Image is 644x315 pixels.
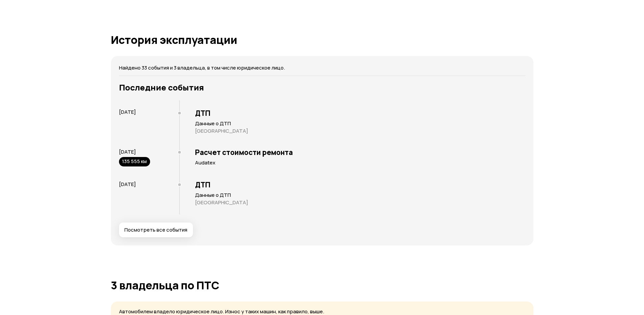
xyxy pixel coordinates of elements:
h1: История эксплуатации [111,34,533,46]
p: Данные о ДТП [195,192,525,199]
p: [GEOGRAPHIC_DATA] [195,128,525,134]
span: Посмотреть все события [124,227,187,233]
h3: ДТП [195,180,525,189]
h1: 3 владельца по ПТС [111,279,533,291]
span: [DATE] [119,181,136,188]
button: Посмотреть все события [119,222,193,237]
p: Audatex [195,159,525,166]
p: Найдено 33 события и 3 владельца, в том числе юридическое лицо. [119,64,525,72]
h3: Расчет стоимости ремонта [195,148,525,157]
span: [DATE] [119,108,136,115]
h3: Последние события [119,83,525,92]
span: [DATE] [119,148,136,155]
div: 135 555 км [119,157,150,166]
p: [GEOGRAPHIC_DATA] [195,199,525,206]
h3: ДТП [195,109,525,117]
p: Данные о ДТП [195,120,525,127]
